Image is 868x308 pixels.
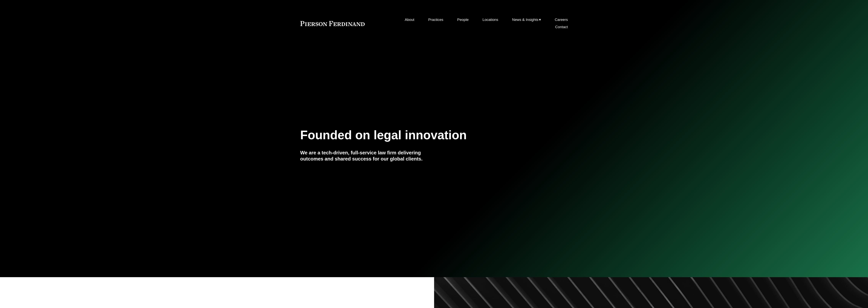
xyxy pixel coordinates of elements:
[405,16,414,23] a: About
[512,16,538,23] span: News & Insights
[457,16,469,23] a: People
[482,16,498,23] a: Locations
[555,24,568,31] a: Contact
[300,128,523,142] h1: Founded on legal innovation
[428,16,443,23] a: Practices
[300,150,434,162] h4: We are a tech-driven, full-service law firm delivering outcomes and shared success for our global...
[555,16,568,23] a: Careers
[512,16,541,23] a: folder dropdown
